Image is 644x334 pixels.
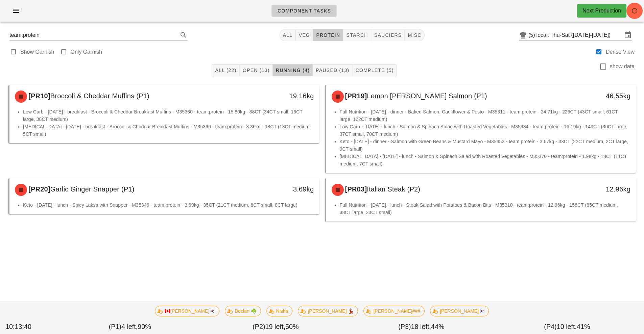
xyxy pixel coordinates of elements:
label: Only Garnish [71,49,102,55]
label: Dense View [606,49,635,55]
span: starch [346,32,368,38]
span: All [283,32,293,38]
div: 3.69kg [245,184,314,195]
button: Complete (5) [352,64,397,76]
span: sauciers [374,32,402,38]
button: Running (4) [273,64,313,76]
div: 12.96kg [562,184,630,195]
a: Component Tasks [271,5,337,17]
li: [MEDICAL_DATA] - [DATE] - lunch - Salmon & Spinach Salad with Roasted Vegetables - M35370 - team:... [340,153,631,168]
li: Low Carb - [DATE] - lunch - Salmon & Spinach Salad with Roasted Vegetables - M35334 - team:protei... [340,123,631,138]
span: Italian Steak (P2) [367,185,420,193]
span: protein [316,32,340,38]
span: [PR10] [27,92,50,100]
span: Component Tasks [277,8,331,14]
span: Garlic Ginger Snapper (P1) [50,185,135,193]
button: misc [405,29,424,41]
li: Keto - [DATE] - lunch - Spicy Laksa with Snapper - M35346 - team:protein - 3.69kg - 35CT (21CT me... [23,201,314,209]
div: Next Production [582,7,621,15]
li: Keto - [DATE] - dinner - Salmon with Green Beans & Mustard Mayo - M35353 - team:protein - 3.67kg ... [340,138,631,153]
span: Open (13) [242,68,270,73]
span: [PR19] [344,92,367,100]
button: sauciers [371,29,405,41]
span: Paused (13) [315,68,349,73]
li: Low Carb - [DATE] - breakfast - Broccoli & Cheddar Breakfast Muffins - M35330 - team:protein - 15... [23,108,314,123]
span: misc [407,32,421,38]
span: Complete (5) [355,68,393,73]
div: 19.16kg [245,91,314,101]
label: Show Garnish [20,49,54,55]
li: [MEDICAL_DATA] - [DATE] - breakfast - Broccoli & Cheddar Breakfast Muffins - M35366 - team:protei... [23,123,314,138]
button: Open (13) [240,64,273,76]
button: All (22) [212,64,239,76]
span: Lemon [PERSON_NAME] Salmon (P1) [367,92,487,100]
span: Running (4) [276,68,310,73]
li: Full Nutrition - [DATE] - dinner - Baked Salmon, Cauliflower & Pesto - M35311 - team:protein - 24... [340,108,631,123]
span: veg [299,32,310,38]
button: Paused (13) [313,64,352,76]
button: protein [313,29,343,41]
li: Full Nutrition - [DATE] - lunch - Steak Salad with Potatoes & Bacon Bits - M35310 - team:protein ... [340,201,631,216]
span: [PR20] [27,185,50,193]
span: [PR03] [344,185,367,193]
label: show data [610,63,635,70]
span: All (22) [215,68,236,73]
span: Broccoli & Cheddar Muffins (P1) [50,92,149,100]
button: veg [296,29,313,41]
button: starch [343,29,371,41]
button: All [280,29,296,41]
div: 46.55kg [562,91,630,101]
div: (5) [528,32,536,38]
